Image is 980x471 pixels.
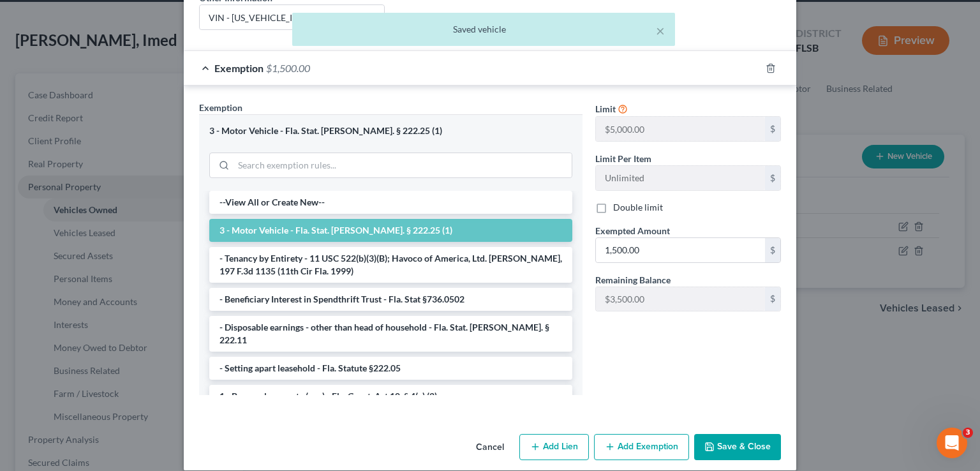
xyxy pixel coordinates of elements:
[596,117,765,141] input: --
[596,238,765,262] input: 0.00
[596,287,765,311] input: --
[209,219,572,242] li: 3 - Motor Vehicle - Fla. Stat. [PERSON_NAME]. § 222.25 (1)
[209,125,572,137] div: 3 - Motor Vehicle - Fla. Stat. [PERSON_NAME]. § 222.25 (1)
[963,428,973,438] span: 3
[466,435,514,461] button: Cancel
[937,428,967,458] iframe: Intercom live chat
[765,117,780,141] div: $
[209,247,572,283] li: - Tenancy by Entirety - 11 USC 522(b)(3)(B); Havoco of America, Ltd. [PERSON_NAME], 197 F.3d 1135...
[765,238,780,262] div: $
[209,316,572,352] li: - Disposable earnings - other than head of household - Fla. Stat. [PERSON_NAME]. § 222.11
[613,201,663,214] label: Double limit
[595,103,616,114] span: Limit
[694,434,781,461] button: Save & Close
[765,166,780,190] div: $
[595,152,651,165] label: Limit Per Item
[200,5,384,29] input: (optional)
[234,153,572,177] input: Search exemption rules...
[214,62,264,74] span: Exemption
[302,23,665,36] div: Saved vehicle
[765,287,780,311] div: $
[656,23,665,38] button: ×
[595,225,670,236] span: Exempted Amount
[594,434,689,461] button: Add Exemption
[595,273,671,287] label: Remaining Balance
[266,62,310,74] span: $1,500.00
[199,102,242,113] span: Exemption
[209,385,572,408] li: 1 - Personal property (any) - Fla. Const. Art.10, § 4(a) (2)
[209,191,572,214] li: --View All or Create New--
[596,166,765,190] input: --
[209,357,572,380] li: - Setting apart leasehold - Fla. Statute §222.05
[519,434,589,461] button: Add Lien
[209,288,572,311] li: - Beneficiary Interest in Spendthrift Trust - Fla. Stat §736.0502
